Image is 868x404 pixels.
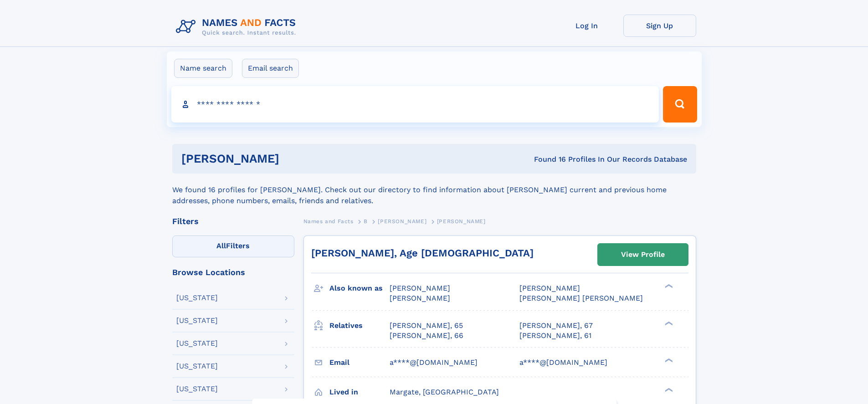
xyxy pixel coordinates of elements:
[519,294,643,302] span: [PERSON_NAME] [PERSON_NAME]
[663,320,673,326] div: ❯
[623,15,696,37] a: Sign Up
[519,284,580,292] span: [PERSON_NAME]
[364,218,368,225] span: B
[181,153,407,164] h1: [PERSON_NAME]
[329,318,390,333] h3: Relatives
[329,281,390,296] h3: Also known as
[311,247,534,259] a: [PERSON_NAME], Age [DEMOGRAPHIC_DATA]
[519,321,593,331] a: [PERSON_NAME], 67
[621,244,665,265] div: View Profile
[329,384,390,400] h3: Lived in
[172,174,696,206] div: We found 16 profiles for [PERSON_NAME]. Check out our directory to find information about [PERSON...
[663,283,673,289] div: ❯
[242,59,299,78] label: Email search
[550,15,623,37] a: Log In
[172,235,294,257] label: Filters
[174,59,232,78] label: Name search
[378,218,426,225] span: [PERSON_NAME]
[378,215,426,227] a: [PERSON_NAME]
[176,363,218,370] div: [US_STATE]
[390,331,463,341] a: [PERSON_NAME], 66
[663,357,673,363] div: ❯
[406,154,687,164] div: Found 16 Profiles In Our Records Database
[663,86,697,123] button: Search Button
[390,284,450,292] span: [PERSON_NAME]
[390,321,463,331] a: [PERSON_NAME], 65
[216,241,226,250] span: All
[176,317,218,324] div: [US_STATE]
[598,244,688,266] a: View Profile
[176,294,218,302] div: [US_STATE]
[172,15,303,39] img: Logo Names and Facts
[663,387,673,393] div: ❯
[176,385,218,393] div: [US_STATE]
[437,218,486,225] span: [PERSON_NAME]
[171,86,659,123] input: search input
[364,215,368,227] a: B
[519,331,591,341] a: [PERSON_NAME], 61
[390,294,450,302] span: [PERSON_NAME]
[303,215,354,227] a: Names and Facts
[176,340,218,347] div: [US_STATE]
[172,268,294,276] div: Browse Locations
[390,388,499,396] span: Margate, [GEOGRAPHIC_DATA]
[172,217,294,225] div: Filters
[329,355,390,370] h3: Email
